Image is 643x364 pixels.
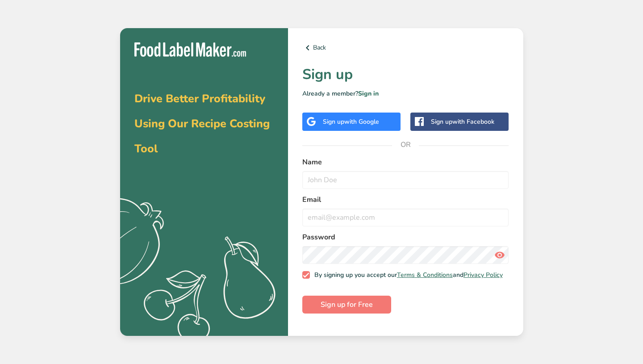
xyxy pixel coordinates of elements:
span: with Facebook [452,117,494,126]
label: Name [302,157,509,167]
span: By signing up you accept our and [310,271,503,279]
span: with Google [344,117,379,126]
img: Food Label Maker [134,42,246,57]
span: Drive Better Profitability Using Our Recipe Costing Tool [134,91,270,156]
span: Sign up for Free [321,299,373,310]
a: Privacy Policy [463,271,503,279]
p: Already a member? [302,89,509,98]
label: Email [302,194,509,205]
a: Back [302,42,509,53]
a: Sign in [358,89,379,98]
label: Password [302,232,509,243]
div: Sign up [323,117,379,126]
input: email@example.com [302,209,509,226]
span: OR [392,131,419,158]
button: Sign up for Free [302,296,391,314]
div: Sign up [431,117,494,126]
h1: Sign up [302,64,509,85]
a: Terms & Conditions [397,271,453,279]
input: John Doe [302,171,509,189]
